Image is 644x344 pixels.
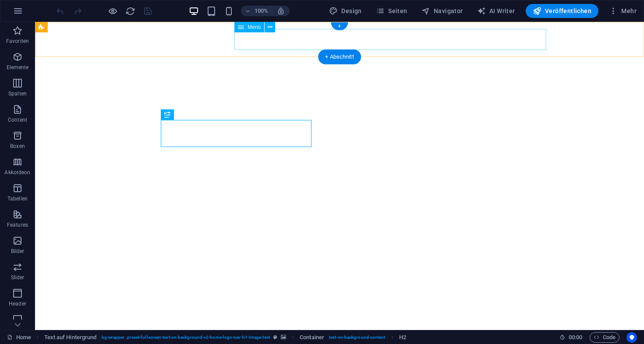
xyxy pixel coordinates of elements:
span: Klick zum Auswählen. Doppelklick zum Bearbeiten [300,332,324,343]
p: Slider [11,274,25,281]
span: Mehr [609,7,637,15]
button: AI Writer [474,4,519,18]
div: + [331,22,348,30]
span: AI Writer [477,7,515,15]
h6: Session-Zeit [559,332,583,343]
span: Klick zum Auswählen. Doppelklick zum Bearbeiten [399,332,406,343]
nav: breadcrumb [44,332,406,343]
button: Design [326,4,365,18]
span: . text-on-background-content [328,332,386,343]
p: Elemente [7,64,29,71]
p: Bilder [11,248,25,255]
p: Akkordeon [4,169,30,176]
p: Boxen [10,143,25,150]
button: Seiten [372,4,411,18]
button: Usercentrics [626,332,637,343]
button: Mehr [605,4,640,18]
a: Klick, um Auswahl aufzuheben. Doppelklick öffnet Seitenverwaltung [7,332,31,343]
span: Menü [248,25,261,30]
span: : [575,334,576,340]
span: 00 00 [569,332,582,343]
p: Spalten [8,90,27,97]
span: Klick zum Auswählen. Doppelklick zum Bearbeiten [44,332,97,343]
p: Favoriten [6,38,29,45]
p: Features [7,221,28,228]
button: Veröffentlichen [526,4,598,18]
i: Dieses Element ist ein anpassbares Preset [273,335,277,340]
p: Content [8,116,27,123]
span: Seiten [376,7,407,15]
i: Seite neu laden [125,6,135,16]
h6: 100% [254,6,268,16]
div: Design (Strg+Alt+Y) [326,4,365,18]
span: Code [594,332,616,343]
button: reload [125,6,135,16]
p: Header [9,300,26,307]
span: Navigator [421,7,463,15]
button: Code [590,332,619,343]
span: Veröffentlichen [533,7,591,15]
i: Bei Größenänderung Zoomstufe automatisch an das gewählte Gerät anpassen. [277,7,285,15]
button: Klicke hier, um den Vorschau-Modus zu verlassen [107,6,118,16]
span: . bg-wrapper .preset-fullscreen-text-on-background-v2-home-logo-nav-h1-image-text [100,332,269,343]
span: Design [329,7,362,15]
button: 100% [241,6,272,16]
div: + Abschnitt [318,49,361,64]
p: Tabellen [7,195,28,202]
button: Navigator [418,4,467,18]
i: Element verfügt über einen Hintergrund [281,335,286,340]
